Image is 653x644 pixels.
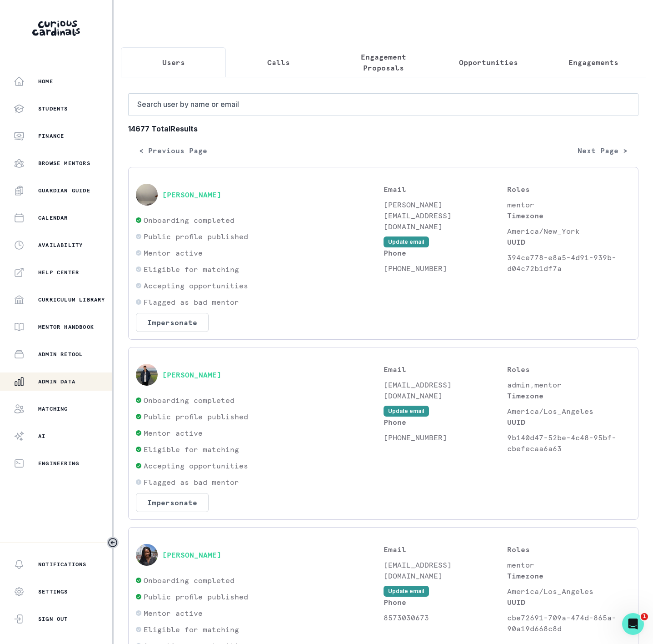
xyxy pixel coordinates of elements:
p: Onboarding completed [144,215,234,226]
p: Public profile published [144,591,248,602]
p: Sign Out [38,615,68,623]
p: Roles [507,544,631,555]
p: admin,mentor [507,379,631,390]
p: Browse Mentors [38,160,90,167]
p: mentor [507,199,631,210]
p: Calendar [38,214,68,221]
p: 8573030673 [384,612,507,623]
b: 14677 Total Results [128,123,638,134]
p: Flagged as bad mentor [144,477,239,488]
button: [PERSON_NAME] [162,190,221,199]
p: Settings [38,588,68,595]
p: Users [162,57,185,68]
p: Engagements [568,57,618,68]
button: Update email [384,586,429,597]
button: [PERSON_NAME] [162,370,221,379]
p: Roles [507,364,631,375]
p: Mentor Handbook [38,323,94,331]
p: Curriculum Library [38,296,105,303]
p: UUID [507,417,631,428]
p: [PERSON_NAME][EMAIL_ADDRESS][DOMAIN_NAME] [384,199,507,232]
p: UUID [507,236,631,247]
span: 1 [641,613,648,620]
button: Impersonate [136,493,209,512]
p: Accepting opportunities [144,280,248,291]
p: Calls [267,57,290,68]
p: Public profile published [144,231,248,242]
button: Toggle sidebar [107,537,119,548]
p: Opportunities [459,57,518,68]
p: Accepting opportunities [144,460,248,471]
button: < Previous Page [128,141,218,160]
p: America/Los_Angeles [507,406,631,417]
p: AI [38,433,45,440]
p: Phone [384,597,507,608]
p: Public profile published [144,411,248,422]
p: Timezone [507,390,631,401]
p: [EMAIL_ADDRESS][DOMAIN_NAME] [384,379,507,401]
p: Timezone [507,570,631,581]
p: Onboarding completed [144,395,234,406]
p: Mentor active [144,428,203,438]
p: Email [384,544,507,555]
p: cbe72691-709a-474d-865a-90a19d668c8d [507,612,631,634]
p: Students [38,105,68,112]
p: Timezone [507,210,631,221]
p: [EMAIL_ADDRESS][DOMAIN_NAME] [384,559,507,581]
p: Help Center [38,269,79,276]
p: Guardian Guide [38,187,90,194]
p: Eligible for matching [144,264,239,275]
p: Home [38,78,53,85]
p: 9b140d47-52be-4c48-95bf-cbefecaa6a63 [507,432,631,454]
p: Email [384,184,507,195]
p: America/Los_Angeles [507,586,631,597]
p: mentor [507,559,631,570]
button: Impersonate [136,313,209,332]
p: Engineering [38,460,79,467]
button: Update email [384,406,429,417]
p: Matching [38,405,68,413]
p: Eligible for matching [144,624,239,635]
p: Mentor active [144,247,203,258]
img: Curious Cardinals Logo [32,20,80,36]
p: Availability [38,241,83,249]
p: Email [384,364,507,375]
p: Onboarding completed [144,575,234,586]
p: Admin Retool [38,351,83,358]
p: Mentor active [144,608,203,619]
p: Roles [507,184,631,195]
button: Next Page > [567,141,638,160]
iframe: Intercom live chat [622,613,644,635]
p: Admin Data [38,378,75,385]
button: Update email [384,236,429,247]
p: Engagement Proposals [339,51,428,73]
p: America/New_York [507,226,631,236]
p: Flagged as bad mentor [144,297,239,307]
p: Finance [38,132,64,140]
button: [PERSON_NAME] [162,550,221,559]
p: [PHONE_NUMBER] [384,263,507,274]
p: Notifications [38,561,87,568]
p: Phone [384,417,507,428]
p: [PHONE_NUMBER] [384,432,507,443]
p: UUID [507,597,631,608]
p: Phone [384,247,507,258]
p: Eligible for matching [144,444,239,455]
p: 394ce778-e8a5-4d91-939b-d04c72b1df7a [507,252,631,274]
